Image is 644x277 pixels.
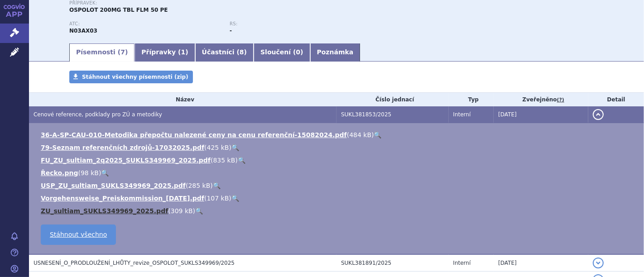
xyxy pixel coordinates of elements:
[213,157,235,164] span: 835 kB
[230,21,381,27] p: RS:
[310,43,360,62] a: Poznámka
[207,195,229,202] span: 107 kB
[593,109,604,120] button: detail
[213,182,221,189] a: 🔍
[41,224,116,245] a: Stáhnout všechno
[195,43,254,62] a: Účastníci (8)
[29,93,336,106] th: Název
[101,169,109,177] a: 🔍
[171,207,193,215] span: 309 kB
[41,130,635,139] li: ( )
[188,182,211,189] span: 285 kB
[207,144,229,151] span: 425 kB
[593,258,604,268] button: detail
[81,169,99,177] span: 98 kB
[69,28,97,34] strong: SULTIAM
[240,48,244,56] span: 8
[230,28,232,34] strong: -
[41,169,78,177] a: Řecko.png
[453,111,471,118] span: Interní
[41,168,635,177] li: ( )
[41,195,204,202] a: Vorgehensweise_Preiskommission_[DATE].pdf
[69,71,193,83] a: Stáhnout všechny písemnosti (zip)
[34,260,235,266] span: USNESENÍ_O_PRODLOUŽENÍ_LHŮTY_revize_OSPOLOT_SUKLS349969/2025
[195,207,203,215] a: 🔍
[41,194,635,203] li: ( )
[557,97,564,103] abbr: (?)
[82,74,188,80] span: Stáhnout všechny písemnosti (zip)
[181,48,186,56] span: 1
[254,43,310,62] a: Sloučení (0)
[41,131,347,138] a: 36-A-SP-CAU-010-Metodika přepočtu nalezené ceny na cenu referenční-15082024.pdf
[349,131,371,138] span: 484 kB
[120,48,125,56] span: 7
[34,111,162,118] span: Cenové reference, podklady pro ZÚ a metodiky
[41,207,168,215] a: ZU_sultiam_SUKLS349969_2025.pdf
[453,260,471,266] span: Interní
[41,182,186,189] a: USP_ZU_sultiam_SUKLS349969_2025.pdf
[336,93,449,106] th: Číslo jednací
[494,93,588,106] th: Zveřejněno
[238,157,245,164] a: 🔍
[41,156,635,165] li: ( )
[69,21,221,27] p: ATC:
[41,206,635,215] li: ( )
[231,195,239,202] a: 🔍
[336,106,449,123] td: SUKL381853/2025
[41,157,211,164] a: FU_ZU_sultiam_2q2025_SUKLS349969_2025.pdf
[69,0,390,6] p: Přípravek:
[69,7,168,13] span: OSPOLOT 200MG TBL FLM 50 PE
[494,106,588,123] td: [DATE]
[336,254,449,272] td: SUKL381891/2025
[69,43,135,62] a: Písemnosti (7)
[588,93,644,106] th: Detail
[41,144,204,151] a: 79-Seznam referenčních zdrojů-17032025.pdf
[231,144,239,151] a: 🔍
[41,181,635,190] li: ( )
[374,131,382,138] a: 🔍
[494,254,588,272] td: [DATE]
[449,93,494,106] th: Typ
[296,48,300,56] span: 0
[135,43,195,62] a: Přípravky (1)
[41,143,635,152] li: ( )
